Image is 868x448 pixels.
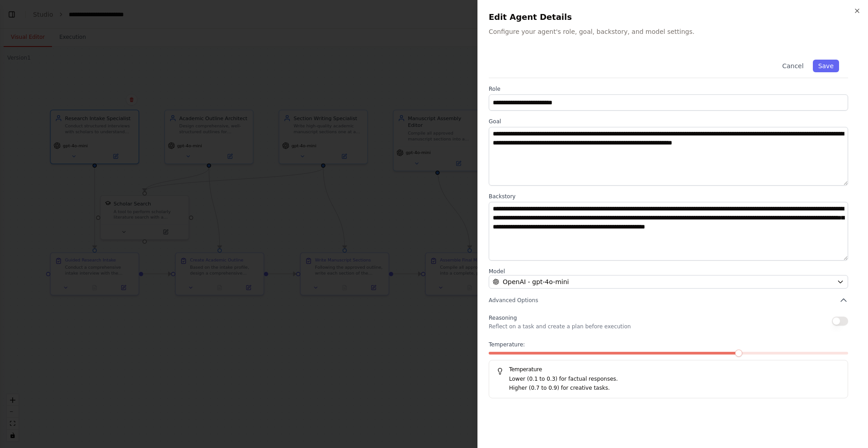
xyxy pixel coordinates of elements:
[489,315,517,321] span: Reasoning
[813,60,839,72] button: Save
[509,384,840,393] p: Higher (0.7 to 0.9) for creative tasks.
[489,297,538,304] span: Advanced Options
[489,11,857,23] h2: Edit Agent Details
[489,27,857,36] p: Configure your agent's role, goal, backstory, and model settings.
[777,60,809,72] button: Cancel
[489,268,848,275] label: Model
[503,277,569,286] span: OpenAI - gpt-4o-mini
[489,85,848,93] label: Role
[509,375,840,384] p: Lower (0.1 to 0.3) for factual responses.
[489,193,848,200] label: Backstory
[489,118,848,125] label: Goal
[496,366,840,373] h5: Temperature
[489,323,631,330] p: Reflect on a task and create a plan before execution
[489,341,525,348] span: Temperature:
[489,275,848,289] button: OpenAI - gpt-4o-mini
[489,296,848,305] button: Advanced Options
